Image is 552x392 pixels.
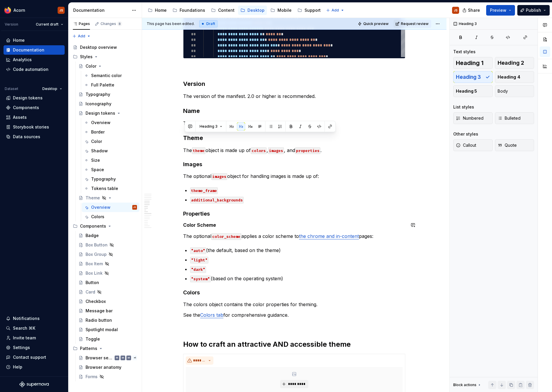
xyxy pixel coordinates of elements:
[4,36,65,45] a: Home
[183,173,405,180] p: The optional object for handling images is made up of:
[209,6,237,15] a: Content
[80,44,117,50] div: Desktop overview
[132,356,137,360] div: + 1
[73,21,90,26] div: Pages
[190,197,244,203] code: additional_backgrounds
[190,247,206,254] code: "auto"
[40,85,65,93] button: Desktop
[363,21,389,26] span: Quick preview
[4,55,65,64] a: Analytics
[4,362,65,372] button: Help
[76,287,139,297] a: Card
[526,7,541,13] span: Publish
[76,316,139,325] a: Radio button
[59,8,63,13] div: JS
[91,82,114,88] div: Full Palette
[13,325,35,331] div: Search ⌘K
[86,63,96,69] div: Color
[4,353,65,362] button: Contact support
[82,174,139,184] a: Typography
[190,247,405,254] p: (the default, based on the theme)
[295,147,320,154] code: properties
[86,374,98,380] div: Forms
[268,6,294,15] a: Mobile
[4,65,65,74] a: Code automation
[86,110,115,116] div: Design tokens
[91,120,111,126] div: Overview
[211,233,241,240] code: color_scheme
[459,5,484,16] button: Share
[13,345,30,351] div: Settings
[19,381,49,387] svg: Supernova Logo
[456,115,484,121] span: Numbered
[76,278,139,287] a: Button
[86,233,99,238] div: Badge
[13,105,39,111] div: Components
[13,134,40,140] div: Data sources
[91,129,105,135] div: Border
[211,173,227,180] code: images
[76,297,139,306] a: Checkbox
[71,344,139,353] div: Patterns
[268,147,284,154] code: images
[486,5,515,16] button: Preview
[498,115,521,121] span: Bulleted
[80,223,106,229] div: Components
[332,8,339,13] span: Add
[295,6,323,15] a: Support
[277,7,292,13] div: Mobile
[453,49,476,55] div: Text styles
[76,109,139,118] a: Design tokens
[82,165,139,174] a: Space
[86,327,118,333] div: Spotlight modal
[183,107,405,115] h3: Name
[122,355,124,361] div: M
[183,120,405,127] p: The name of the theme.
[4,132,65,141] a: Data sources
[183,161,405,168] h4: Images
[183,222,405,228] h5: Color Scheme
[116,355,118,361] div: M
[82,184,139,193] a: Tokens table
[76,250,139,259] a: Box Group
[453,112,493,124] button: Numbered
[86,101,111,107] div: Iconography
[305,7,321,13] div: Support
[247,7,265,13] div: Desktop
[86,195,100,201] div: Theme
[192,147,205,154] code: theme
[36,22,58,27] span: Current draft
[128,355,130,361] div: M
[495,112,534,124] button: Bulleted
[183,134,405,142] h3: Theme
[190,275,405,282] p: (based on the operating system)
[13,124,49,130] div: Storybook stories
[86,289,95,295] div: Card
[453,381,482,389] div: Block actions
[71,52,139,61] div: Styles
[78,34,85,39] span: Add
[86,336,100,342] div: Toggle
[183,340,405,349] h2: How to craft an attractive AND accessible theme
[117,21,122,26] span: 8
[218,7,235,13] div: Content
[197,122,225,131] button: Heading 3
[190,276,211,282] code: "system"
[86,261,103,267] div: Box Item
[490,7,506,13] span: Preview
[5,86,18,91] div: Dataset
[86,308,113,314] div: Message bar
[4,93,65,103] a: Design tokens
[251,147,267,154] code: colors
[71,43,139,381] div: Page tree
[91,139,102,144] div: Color
[180,7,205,13] div: Foundations
[86,364,121,370] div: Browser anatomy
[183,289,405,296] h4: Colors
[498,74,520,80] span: Heading 4
[4,7,11,14] img: 894890ef-b4b9-4142-abf4-a08b65caed53.png
[199,20,218,27] div: Draft
[33,20,66,29] button: Current draft
[1,4,67,16] button: AcornJS
[498,60,524,66] span: Heading 2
